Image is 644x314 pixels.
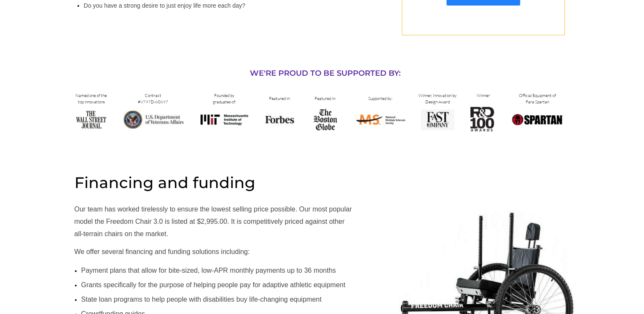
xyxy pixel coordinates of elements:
span: Financing and funding [74,173,255,192]
span: Featured in: [315,96,336,101]
span: Official Equipment of Para Spartan [519,93,556,105]
span: We offer several financing and funding solutions including: [74,248,250,255]
span: Payment plans that allow for bite-sized, low-APR monthly payments up to 36 months [81,267,336,274]
span: Winner [477,93,490,98]
span: Our team has worked tirelessly to ensure the lowest selling price possible. Our most popular mode... [74,206,352,237]
input: Get more information [30,206,103,222]
span: State loan programs to help people with disabilities buy life-changing equipment [81,296,322,303]
span: WE'RE PROUD TO BE SUPPORTED BY: [250,69,401,78]
span: Named one of the top innovations [75,93,107,105]
span: Do you have a strong desire to just enjoy life more each day? [84,2,246,9]
span: Winner, Innovation by Design Award [418,93,457,105]
span: Featured in: [269,96,290,101]
span: Supported by: [368,96,392,101]
span: Grants specifically for the purpose of helping people pay for adaptive athletic equipment [81,281,346,288]
span: Founded by graduates of: [213,93,236,105]
span: Contract #V797D-60697 [138,93,168,105]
